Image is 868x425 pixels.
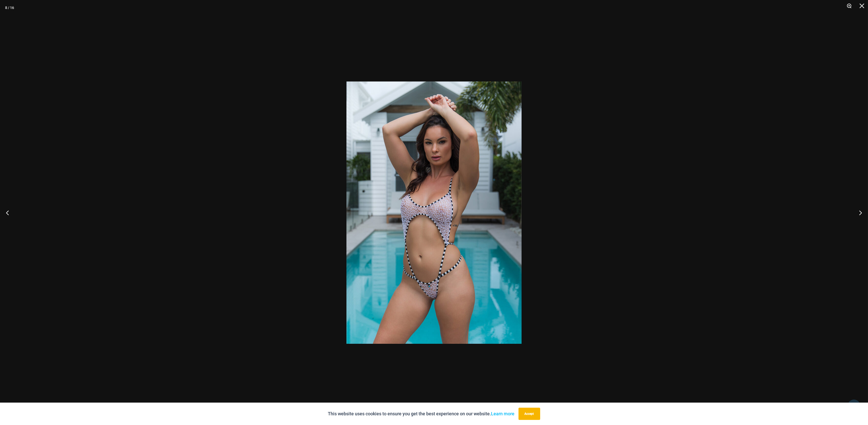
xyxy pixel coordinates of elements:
[519,408,540,420] button: Accept
[5,4,14,11] div: 8 / 16
[491,411,515,416] a: Learn more
[328,410,515,418] p: This website uses cookies to ensure you get the best experience on our website.
[849,200,868,225] button: Next
[346,81,522,344] img: Inferno Mesh Black White 8561 One Piece 06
